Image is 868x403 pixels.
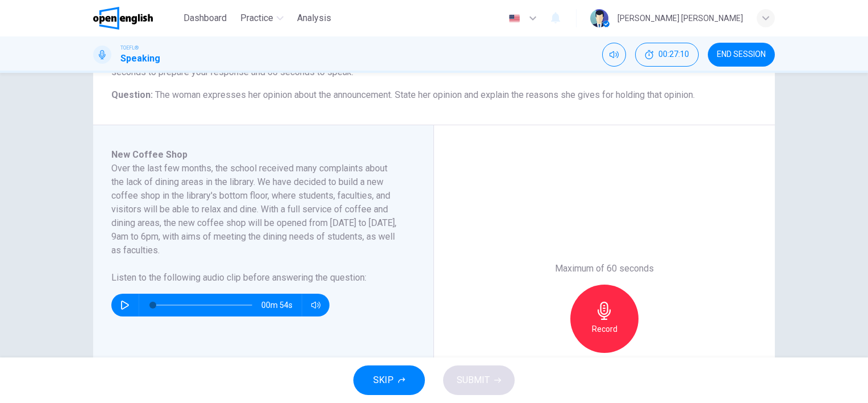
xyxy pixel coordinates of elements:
[717,50,766,59] span: END SESSION
[120,52,160,65] h1: Speaking
[240,11,273,25] span: Practice
[111,271,402,285] h6: Listen to the following audio clip before answering the question :
[236,8,288,28] button: Practice
[183,11,227,25] span: Dashboard
[708,43,775,67] button: END SESSION
[507,14,521,23] img: en
[590,9,608,27] img: Profile picture
[111,88,757,102] h6: Question :
[570,285,639,353] button: Record
[617,11,743,25] div: [PERSON_NAME] [PERSON_NAME]
[373,372,394,388] span: SKIP
[592,322,617,336] h6: Record
[635,43,699,67] button: 00:27:10
[179,8,231,28] button: Dashboard
[353,365,425,395] button: SKIP
[602,43,626,67] div: Mute
[155,89,695,100] span: The woman expresses her opinion about the announcement. State her opinion and explain the reasons...
[261,294,302,316] span: 00m 54s
[111,149,187,160] span: New Coffee Shop
[555,262,654,275] h6: Maximum of 60 seconds
[658,50,689,59] span: 00:27:10
[293,8,336,28] button: Analysis
[93,7,153,30] img: OpenEnglish logo
[120,44,139,52] span: TOEFL®
[635,43,699,67] div: Hide
[297,11,331,25] span: Analysis
[93,7,179,30] a: OpenEnglish logo
[111,162,402,257] h6: Over the last few months, the school received many complaints about the lack of dining areas in t...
